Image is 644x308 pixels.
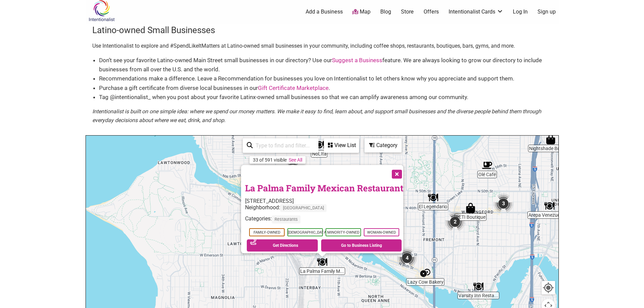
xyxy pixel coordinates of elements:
[280,204,327,212] span: [GEOGRAPHIC_DATA]
[306,8,343,16] a: Add a Business
[92,108,541,123] em: Intentionalist is built on one simple idea: where we spend our money matters. We make it easy to ...
[546,134,556,144] div: Nightshade Botanicals
[332,57,382,64] a: Suggest a Business
[243,138,318,153] div: Type to search and filter
[245,216,403,227] div: Categories:
[258,85,329,91] a: Gift Certificate Marketplace
[317,257,327,267] div: La Palma Family Mexican Restaurant
[245,204,403,215] div: Neighborhood:
[397,248,417,268] div: 4
[99,93,552,102] li: Tag @intentionalist_ when you post about your favorite Latinx-owned small businesses so that we c...
[364,138,402,152] div: Filter by category
[482,160,492,170] div: Olé Café
[99,74,552,83] li: Recommendations make a difference. Leave a Recommendation for businesses you love on Intentionali...
[420,268,430,278] div: Lazy Cow Bakery
[289,157,302,163] a: See All
[513,8,528,16] a: Log In
[325,139,358,152] div: View List
[445,212,465,232] div: 2
[401,8,414,16] a: Store
[245,182,403,194] a: La Palma Family Mexican Restaurant
[493,193,514,214] div: 3
[473,281,483,291] div: Varsity Inn Restaurant
[321,239,402,252] a: Go to Business Listing
[365,139,401,152] div: Category
[287,228,323,236] span: [DEMOGRAPHIC_DATA]-Owned
[247,239,318,252] a: Get Directions
[466,203,476,213] div: PETI Boutique
[449,8,503,16] a: Intentionalist Cards
[324,138,359,153] div: See a list of the visible businesses
[245,198,403,204] div: [STREET_ADDRESS]
[249,228,285,236] span: Family-Owned
[388,165,405,182] button: Close
[544,201,554,211] div: Arepa Venezuelan Kitchen
[428,192,438,203] div: El Legendario
[272,216,301,223] span: Restaurants
[538,8,556,16] a: Sign up
[424,8,439,16] a: Offers
[92,42,552,50] p: Use Intentionalist to explore and #SpendLikeItMatters at Latino-owned small businesses in your co...
[253,139,314,152] input: Type to find and filter...
[92,24,552,36] h3: Latino-owned Small Businesses
[253,157,287,163] div: 33 of 591 visible
[326,228,361,236] span: Minority-Owned
[542,281,555,294] button: Your Location
[352,8,371,16] a: Map
[99,56,552,74] li: Don’t see your favorite Latino-owned Main Street small businesses in our directory? Use our featu...
[364,228,399,236] span: Woman-Owned
[380,8,391,16] a: Blog
[99,84,552,93] li: Purchase a gift certificate from diverse local businesses in our .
